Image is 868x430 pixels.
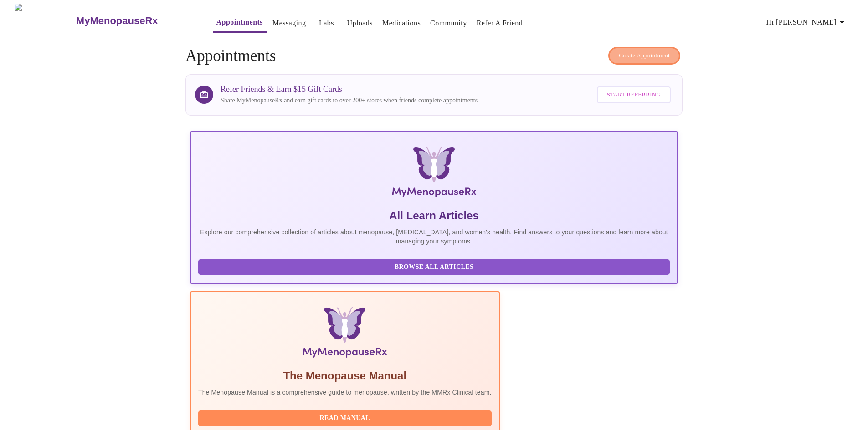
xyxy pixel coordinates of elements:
[343,14,376,32] button: Uploads
[221,96,478,105] p: Share MyMenopauseRx and earn gift cards to over 200+ stores when friends complete appointments
[426,14,471,32] button: Community
[597,86,671,103] button: Start Referring
[269,14,309,32] button: Messaging
[595,82,673,108] a: Start Referring
[382,17,421,30] a: Medications
[272,17,306,30] a: Messaging
[198,414,494,421] a: Read Manual
[619,51,670,61] span: Create Appointment
[198,259,670,275] button: Browse All Articles
[198,369,492,383] h5: The Menopause Manual
[319,17,334,30] a: Labs
[608,47,680,65] button: Create Appointment
[185,47,683,65] h4: Appointments
[607,90,661,100] span: Start Referring
[245,307,445,361] img: Menopause Manual
[198,208,670,223] h5: All Learn Articles
[766,16,847,29] span: Hi [PERSON_NAME]
[477,17,523,30] a: Refer a Friend
[473,14,527,32] button: Refer a Friend
[221,85,478,94] h3: Refer Friends & Earn $15 Gift Cards
[207,413,483,424] span: Read Manual
[198,228,670,246] p: Explore our comprehensive collection of articles about menopause, [MEDICAL_DATA], and women's hea...
[430,17,467,30] a: Community
[198,388,492,397] p: The Menopause Manual is a comprehensive guide to menopause, written by the MMRx Clinical team.
[216,16,263,29] a: Appointments
[198,410,492,426] button: Read Manual
[75,5,194,37] a: MyMenopauseRx
[272,147,596,201] img: MyMenopauseRx Logo
[312,14,341,32] button: Labs
[15,4,75,38] img: MyMenopauseRx Logo
[347,17,373,30] a: Uploads
[379,14,424,32] button: Medications
[213,13,267,33] button: Appointments
[763,13,851,31] button: Hi [PERSON_NAME]
[207,262,661,273] span: Browse All Articles
[198,263,672,270] a: Browse All Articles
[76,15,158,27] h3: MyMenopauseRx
